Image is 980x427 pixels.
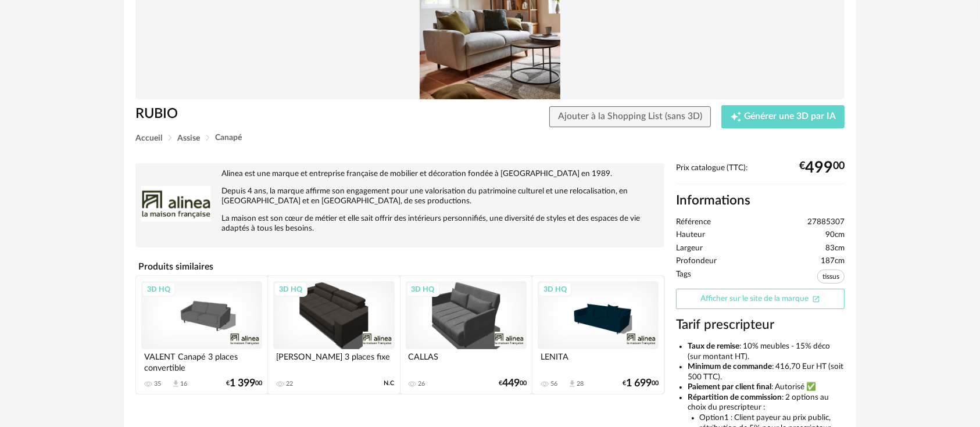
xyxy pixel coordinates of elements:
li: : 416,70 Eur HT (soit 500 TTC). [688,362,845,382]
div: Breadcrumb [135,134,845,142]
span: Hauteur [676,230,705,241]
span: Download icon [171,379,180,388]
span: Canapé [215,134,242,142]
div: 26 [419,380,425,388]
span: Générer une 3D par IA [744,112,836,121]
span: Open In New icon [812,294,820,302]
span: Profondeur [676,256,717,267]
button: Creation icon Générer une 3D par IA [721,105,845,128]
span: N.C [384,379,395,387]
span: Download icon [568,379,577,388]
span: 499 [805,163,833,173]
h2: Informations [676,192,845,209]
span: 90cm [825,230,845,241]
div: LENITA [538,349,659,372]
div: 3D HQ [274,282,307,297]
span: 27885307 [807,217,845,228]
a: 3D HQ CALLAS 26 €44900 [400,276,532,394]
b: Taux de remise [688,342,739,350]
h3: Tarif prescripteur [676,317,845,333]
h4: Produits similaires [135,258,664,275]
div: 3D HQ [538,282,572,297]
a: 3D HQ VALENT Canapé 3 places convertible 35 Download icon 16 €1 39900 [136,276,267,394]
a: 3D HQ LENITA 56 Download icon 28 €1 69900 [532,276,664,394]
a: 3D HQ [PERSON_NAME] 3 places fixe 22 N.C [268,276,399,394]
div: 3D HQ [406,282,440,297]
p: Depuis 4 ans, la marque affirme son engagement pour une valorisation du patrimoine culturel et un... [141,186,659,206]
li: : 10% meubles - 15% déco (sur montant HT). [688,342,845,362]
div: € 00 [799,163,845,173]
span: 187cm [821,256,845,267]
b: Minimum de commande [688,363,772,371]
span: Assise [177,134,200,142]
h1: RUBIO [135,105,424,123]
span: tissus [817,270,845,284]
div: 56 [550,380,557,388]
img: brand logo [141,169,211,239]
p: Alinea est une marque et entreprise française de mobilier et décoration fondée à [GEOGRAPHIC_DATA... [141,169,659,179]
span: 449 [502,379,520,387]
div: 16 [180,380,187,388]
li: : Autorisé ✅ [688,382,845,393]
span: 83cm [825,243,845,254]
div: CALLAS [406,349,527,372]
span: Accueil [135,134,162,142]
div: Prix catalogue (TTC): [676,163,845,185]
span: Référence [676,217,711,228]
b: Répartition de commission [688,393,782,401]
span: Creation icon [730,111,742,123]
button: Ajouter à la Shopping List (sans 3D) [549,106,711,127]
b: Paiement par client final [688,383,771,391]
span: Ajouter à la Shopping List (sans 3D) [558,112,702,121]
span: 1 399 [230,379,255,387]
p: La maison est son cœur de métier et elle sait offrir des intérieurs personnifiés, une diversité d... [141,214,659,234]
div: € 00 [623,379,659,387]
div: 22 [286,380,293,388]
div: € 00 [499,379,527,387]
a: Afficher sur le site de la marqueOpen In New icon [676,289,845,309]
div: 35 [154,380,161,388]
div: VALENT Canapé 3 places convertible [141,349,262,372]
div: 3D HQ [142,282,176,297]
span: 1 699 [626,379,652,387]
div: [PERSON_NAME] 3 places fixe [273,349,394,372]
span: Largeur [676,243,703,254]
span: Tags [676,270,691,286]
div: € 00 [226,379,262,387]
div: 28 [577,380,584,388]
